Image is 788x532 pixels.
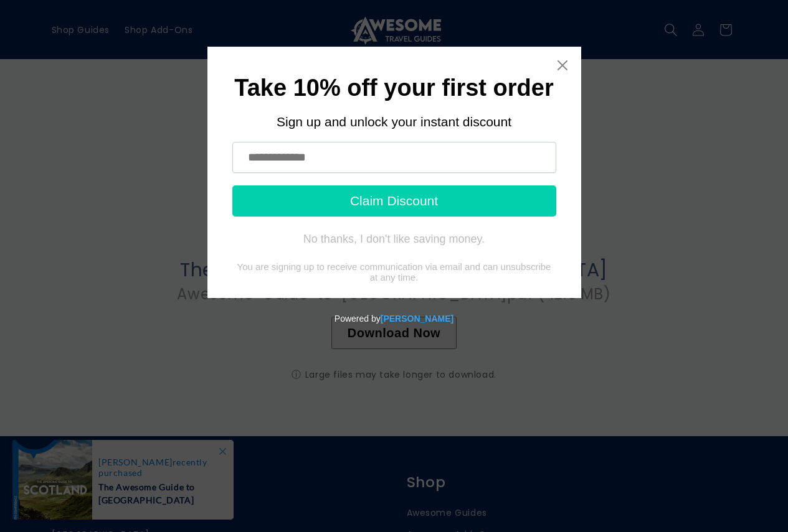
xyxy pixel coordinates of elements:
div: You are signing up to receive communication via email and can unsubscribe at any time. [232,261,556,282]
div: Powered by [5,298,783,339]
h1: Take 10% off your first order [232,78,556,98]
button: Claim Discount [232,185,556,217]
div: No thanks, I don't like saving money. [303,233,485,245]
a: Powered by Tydal [381,314,453,324]
a: Close widget [556,59,569,72]
div: Sign up and unlock your instant discount [232,114,556,129]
